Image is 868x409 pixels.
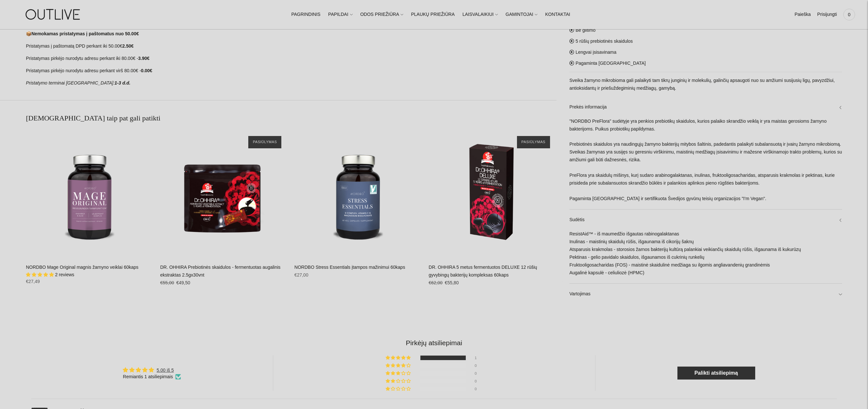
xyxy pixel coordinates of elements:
p: Pristatymas į paštomatą DPD perkant iki 50.00€ [26,42,557,50]
s: €55,00 [160,280,174,285]
div: ResistAid™ - iš maumedžio išgautas rabinogalaktanas Inulinas - maistinių skaidulų rūšis, išgaunam... [569,230,842,283]
a: Palikti atsiliepimą [677,367,755,380]
div: 1 [475,356,483,360]
p: Sveika žarnyno mikrobioma gali palaikyti tam tikrų junginių ir molekulių, galinčių apsaugoti nuo ... [569,77,842,92]
a: DR. OHHIRA Prebiotinės skaidulos - fermentuotas augalinis ekstraktas 2.5gx30vnt [160,130,288,257]
a: NORDBO Stress Essentials įtampos mažinimui 60kaps [294,130,422,257]
a: Vartojimas [569,284,842,304]
img: Verified Checkmark [175,374,181,380]
span: Į krepšelį [78,240,101,246]
div: "NORDBO PreFlora" sudėtyje yra penkios prebiotikų skaidulos, kurios palaiko skrandžio veiklą ir y... [569,118,842,209]
div: Average rating is 5.00 stars [123,366,181,374]
p: Pristatymas pirkėjo nurodytu adresu perkant iki 80.00€ - [26,55,557,62]
a: Sudėtis [569,210,842,230]
span: €27,49 [26,279,40,284]
div: Remiantis 1 atsiliepimais [123,374,181,380]
p: 📦 [26,30,557,38]
strong: 3.90€ [138,56,149,61]
span: 2 reviews [55,272,74,277]
a: Paieška [794,7,811,22]
p: Pristatymas pirkėjo nurodytu adresu perkant virš 80.00€ - [26,67,557,75]
div: 100% (1) reviews with 5 star rating [386,356,412,360]
a: Prisijungti [817,7,837,22]
a: Prekės informacija [569,97,842,118]
strong: 1-3 d.d. [114,80,130,85]
a: DR. OHHIRA 5 metus fermentuotos DELUXE 12 rūšių gyvybingų bakterijų kompleksas 60kaps [429,130,557,257]
strong: 2.50€ [122,43,134,49]
span: 0 [845,10,854,19]
a: DR. OHHIRA Prebiotinės skaidulos - fermentuotas augalinis ekstraktas 2.5gx30vnt [160,265,280,278]
a: NORDBO Mage Original magnis žarnyno veiklai 60kaps [26,265,138,270]
strong: Nemokamas pristatymas į paštomatus nuo 50.00€ [31,31,139,36]
a: PAGRINDINIS [291,7,321,22]
a: PLAUKŲ PRIEŽIŪRA [411,7,455,22]
div: Be sintetinių priedų ar koncentratų Be glitimo 5 rūšių prebiotinės skaidulos Lengvai įsisavinama ... [569,10,842,304]
h2: Pirkėjų atsiliepimai [31,338,837,347]
a: ODOS PRIEŽIŪRA [360,7,403,22]
a: PAPILDAI [328,7,353,22]
a: GAMINTOJAI [506,7,537,22]
a: DR. OHHIRA 5 metus fermentuotos DELUXE 12 rūšių gyvybingų bakterijų kompleksas 60kaps [429,265,537,278]
a: NORDBO Mage Original magnis žarnyno veiklai 60kaps [26,130,154,257]
h2: [DEMOGRAPHIC_DATA] taip pat gali patikti [26,113,557,123]
span: €27,00 [294,272,308,278]
a: KONTAKTAI [545,7,570,22]
a: NORDBO Stress Essentials įtampos mažinimui 60kaps [294,265,405,270]
a: 5.00 iš 5 [157,368,174,373]
span: €49,50 [176,280,190,285]
span: Į krepšelį [213,240,236,246]
img: OUTLIVE [13,3,94,26]
span: Į krepšelį [347,240,370,246]
span: Į krepšelį [481,240,504,246]
s: €62,00 [429,280,443,285]
em: Pristatymo terminai [GEOGRAPHIC_DATA]: [26,80,114,85]
span: 5.00 stars [26,272,55,277]
strong: 0.00€ [141,68,152,73]
a: LAISVALAIKIUI [463,7,498,22]
span: €55,80 [445,280,459,285]
a: 0 [843,7,855,22]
